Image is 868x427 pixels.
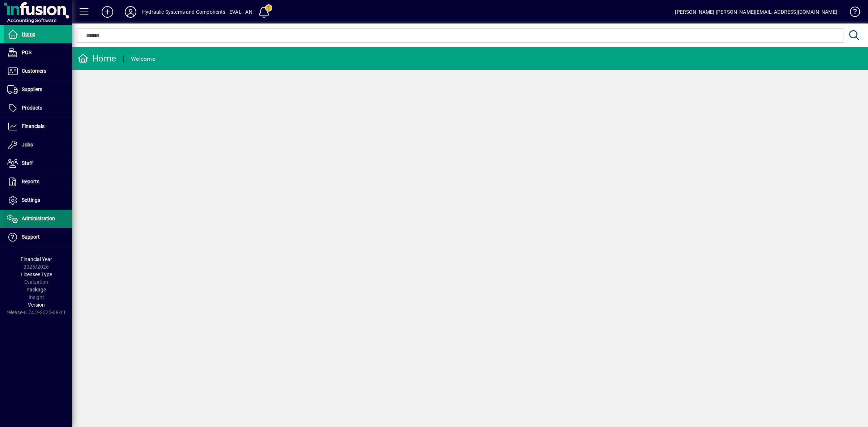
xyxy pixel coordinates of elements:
[4,44,72,62] a: POS
[22,68,46,74] span: Customers
[4,154,72,172] a: Staff
[4,118,72,136] a: Financials
[131,53,155,65] div: Welcome
[4,191,72,209] a: Settings
[22,123,44,129] span: Financials
[96,5,119,18] button: Add
[22,142,33,148] span: Jobs
[22,179,39,184] span: Reports
[4,62,72,80] a: Customers
[4,81,72,99] a: Suppliers
[21,256,52,262] span: Financial Year
[22,50,31,55] span: POS
[4,173,72,191] a: Reports
[22,86,42,92] span: Suppliers
[22,31,35,37] span: Home
[4,210,72,228] a: Administration
[22,234,40,240] span: Support
[78,53,116,64] div: Home
[4,228,72,246] a: Support
[22,215,55,221] span: Administration
[675,6,837,18] div: [PERSON_NAME] [PERSON_NAME][EMAIL_ADDRESS][DOMAIN_NAME]
[4,99,72,117] a: Products
[844,1,859,25] a: Knowledge Base
[142,6,252,18] div: Hydraulic Systems and Components - EVAL - AN
[22,105,42,111] span: Products
[4,136,72,154] a: Jobs
[28,302,45,308] span: Version
[22,197,40,203] span: Settings
[22,160,33,166] span: Staff
[21,272,52,277] span: Licensee Type
[119,5,142,18] button: Profile
[26,287,46,293] span: Package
